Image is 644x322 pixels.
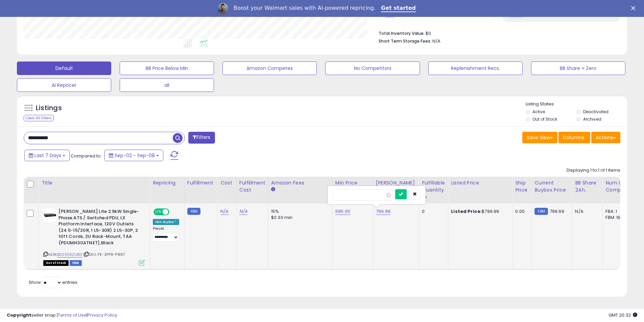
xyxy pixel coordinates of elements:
[515,179,529,194] div: Ship Price
[422,208,443,215] div: 0
[271,215,327,221] div: $0.30 min
[422,179,445,194] div: Fulfillable Quantity
[534,208,548,215] small: FBM
[526,101,627,107] p: Listing States:
[220,208,229,215] a: N/A
[34,152,61,159] span: Last 7 Days
[58,208,141,248] b: [PERSON_NAME] Lite 2.9kW Single-Phase ATS / Switched PDU, LX Platform Interface, 120V Outlets (24...
[29,279,77,286] span: Show: entries
[335,179,370,187] div: Min Price
[187,179,215,187] div: Fulfillment
[532,116,557,122] label: Out of Stock
[631,6,638,10] div: Close
[583,109,609,115] label: Deactivated
[325,61,420,75] button: No Competitors
[187,208,200,215] small: FBM
[24,150,70,161] button: Last 7 Days
[583,116,601,122] label: Archived
[7,312,31,318] strong: Copyright
[43,208,145,265] div: ASIN:
[222,61,317,75] button: Amazon Competes
[58,312,87,318] a: Terms of Use
[510,15,523,19] small: Prev: N/A
[575,208,597,215] div: N/A
[567,167,620,174] div: Displaying 1 to 1 of 1 items
[385,15,395,19] small: Prev: 0
[168,209,179,215] span: OFF
[70,260,82,266] span: FBM
[217,3,228,14] img: Profile image for Adrian
[36,103,62,113] h5: Listings
[379,30,425,36] b: Total Inventory Value:
[104,150,163,161] button: Sep-02 - Sep-08
[71,153,102,159] span: Compared to:
[17,61,111,75] button: Default
[575,179,600,194] div: BB Share 24h.
[376,208,390,215] a: 799.99
[271,179,330,187] div: Amazon Fees
[532,109,545,115] label: Active
[239,179,265,194] div: Fulfillment Cost
[515,208,526,215] div: 0.00
[605,208,628,215] div: FBA: 1
[271,208,327,215] div: 15%
[531,61,625,75] button: BB Share = Zero
[376,179,416,187] div: [PERSON_NAME]
[605,215,628,221] div: FBM: 16
[83,252,125,257] span: | SKU: FE-3FP9-P867
[234,5,376,11] div: Boost your Walmart sales with AI-powered repricing.
[220,179,234,187] div: Cost
[42,179,147,187] div: Title
[558,132,590,143] button: Columns
[609,312,637,318] span: 2025-09-17 20:32 GMT
[428,61,523,75] button: Replenishment Recs.
[24,115,54,121] div: Clear All Filters
[120,61,214,75] button: BB Price Below Min
[451,179,509,187] div: Listed Price
[43,208,57,222] img: 41PN8OYpRbL._SL40_.jpg
[88,312,117,318] a: Privacy Policy
[271,187,275,193] small: Amazon Fees.
[153,226,179,242] div: Preset:
[605,179,630,194] div: Num of Comp.
[154,209,163,215] span: ON
[335,208,350,215] a: 595.00
[451,208,507,215] div: $799.99
[120,78,214,92] button: all
[115,152,155,159] span: Sep-02 - Sep-08
[153,219,179,225] div: Win BuyBox *
[239,208,247,215] a: N/A
[432,38,440,44] span: N/A
[57,252,82,257] a: B005DKZUBG
[188,132,215,144] button: Filters
[379,29,615,37] li: $0
[534,179,569,194] div: Current Buybox Price
[522,132,557,143] button: Save View
[381,5,416,12] a: Get started
[17,78,111,92] button: AI Repricer
[550,208,564,215] span: 799.99
[379,38,431,44] b: Short Term Storage Fees:
[451,208,482,215] b: Listed Price:
[591,132,620,143] button: Actions
[153,179,182,187] div: Repricing
[43,260,69,266] span: All listings that are currently out of stock and unavailable for purchase on Amazon
[7,312,117,319] div: seller snap | |
[563,134,584,141] span: Columns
